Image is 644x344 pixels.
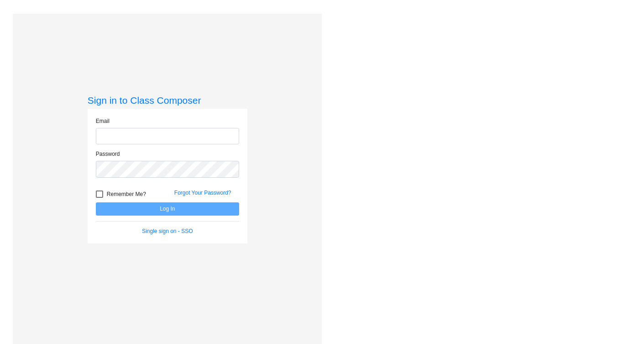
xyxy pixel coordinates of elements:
[96,117,110,125] label: Email
[107,189,146,200] span: Remember Me?
[142,228,193,234] a: Single sign on - SSO
[88,95,247,106] h3: Sign in to Class Composer
[96,202,239,216] button: Log In
[96,150,120,158] label: Password
[174,190,231,196] a: Forgot Your Password?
